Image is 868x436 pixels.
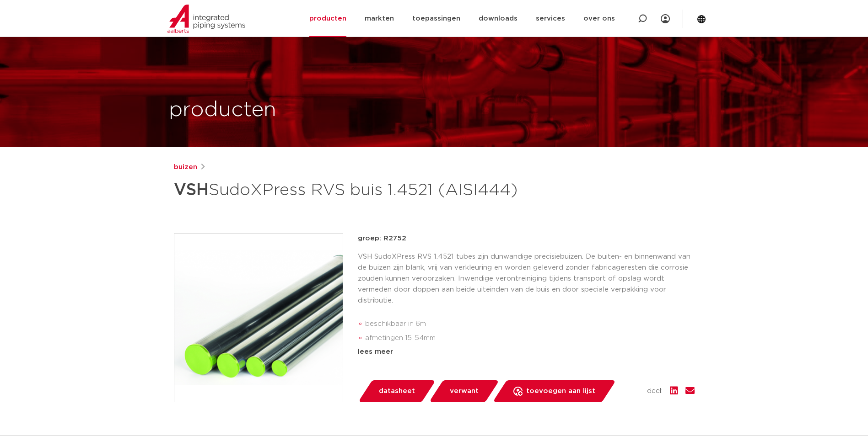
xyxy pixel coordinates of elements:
[174,176,518,204] h1: SudoXPress RVS buis 1.4521 (AISI444)
[358,251,695,306] p: VSH SudoXPress RVS 1.4521 tubes zijn dunwandige precisiebuizen. De buiten- en binnenwand van de b...
[526,384,595,399] span: toevoegen aan lijst
[647,386,663,397] span: deel:
[174,182,209,198] strong: VSH
[174,234,343,402] img: Product Image for VSH SudoXPress RVS buis 1.4521 (AISI444)
[358,233,695,244] p: groep: R2752
[169,96,276,125] h1: producten
[365,331,695,346] li: afmetingen 15-54mm
[379,384,415,399] span: datasheet
[174,162,197,173] a: buizen
[358,346,695,357] div: lees meer
[450,384,479,399] span: verwant
[365,317,695,331] li: beschikbaar in 6m
[429,380,499,402] a: verwant
[358,380,436,402] a: datasheet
